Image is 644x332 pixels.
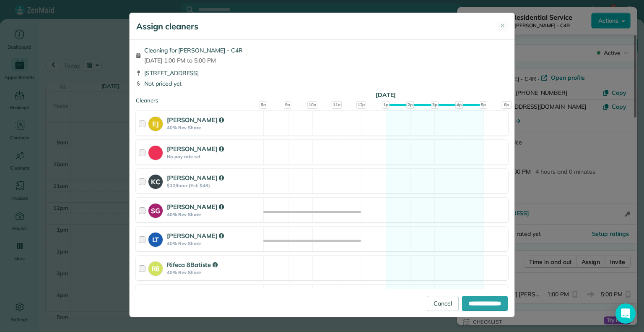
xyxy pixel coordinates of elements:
[615,303,636,324] div: Open Intercom Messenger
[136,79,508,88] div: Not priced yet
[167,183,261,188] strong: $12/hour (Est: $48)
[148,233,163,245] strong: LT
[148,117,163,129] strong: EJ
[167,269,261,275] strong: 40% Rev Share
[167,116,224,124] strong: [PERSON_NAME]
[148,204,163,216] strong: SG
[167,241,261,246] strong: 40% Rev Share
[167,203,224,211] strong: [PERSON_NAME]
[427,296,459,311] a: Cancel
[144,46,243,55] span: Cleaning for [PERSON_NAME] - C4R
[167,261,218,269] strong: Rifeca 8Batiste
[136,97,508,99] div: Cleaners
[167,232,224,240] strong: [PERSON_NAME]
[148,261,163,274] strong: R8
[136,69,508,77] div: [STREET_ADDRESS]
[148,175,163,187] strong: KC
[167,154,261,159] strong: No pay rate set
[167,212,261,217] strong: 40% Rev Share
[144,56,243,65] span: [DATE] 1:00 PM to 5:00 PM
[167,125,261,131] strong: 40% Rev Share
[167,174,224,182] strong: [PERSON_NAME]
[500,22,505,30] span: ✕
[136,21,198,32] h5: Assign cleaners
[167,145,224,153] strong: [PERSON_NAME]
